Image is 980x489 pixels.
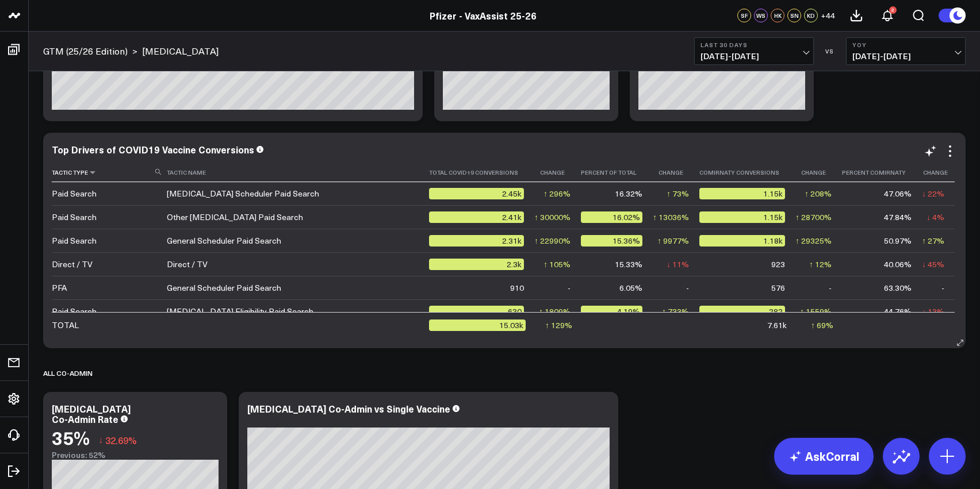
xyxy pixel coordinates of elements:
div: ↑ 30000% [534,211,571,223]
div: ↑ 12% [809,259,832,270]
th: Change [534,163,581,182]
div: KD [804,9,818,22]
div: ↑ 296% [543,188,571,199]
div: ↓ 45% [922,259,944,270]
div: ↑ 1809% [539,306,571,317]
div: SN [787,9,801,22]
div: 7.61k [767,319,787,331]
a: GTM (25/26 Edition) [43,45,128,57]
div: [MEDICAL_DATA] Co-Admin Rate [52,402,131,425]
div: PFA [52,282,67,294]
div: WS [754,9,768,22]
div: 47.84% [884,211,912,223]
div: [MEDICAL_DATA] Eligibility Paid Search [167,306,313,317]
div: General Scheduler Paid Search [167,235,281,247]
div: ↑ 1559% [800,306,832,317]
button: Last 30 Days[DATE]-[DATE] [694,37,814,65]
div: ↑ 69% [811,319,833,331]
div: 6.05% [619,282,642,294]
th: Change [653,163,699,182]
div: 15.03k [429,319,526,331]
span: [DATE] - [DATE] [852,52,959,61]
th: Tactic Type [52,163,167,182]
div: 4.19% [581,306,642,317]
div: 15.36% [581,235,642,247]
div: ↑ 28700% [795,211,832,223]
div: ↓ 11% [667,259,689,270]
div: ↑ 73% [667,188,689,199]
div: - [686,282,689,294]
div: HK [771,9,784,22]
a: [MEDICAL_DATA] [142,45,219,57]
div: 2.31k [429,235,524,247]
div: VS [820,48,840,55]
div: - [941,282,944,294]
div: Previous: 52% [52,451,219,460]
div: Paid Search [52,188,97,199]
div: - [829,282,832,294]
th: Percent Comirnaty [842,163,922,182]
div: Direct / TV [167,259,208,270]
div: ↑ 208% [805,188,832,199]
div: [MEDICAL_DATA] Co-Admin vs Single Vaccine [247,402,450,415]
div: Paid Search [52,235,97,247]
div: Direct / TV [52,259,93,270]
div: 47.06% [884,188,912,199]
div: > [43,45,137,57]
div: 16.02% [581,211,642,223]
div: 1.15k [699,188,785,199]
div: 50.97% [884,235,912,247]
div: ↑ 29325% [795,235,832,247]
b: Last 30 Days [700,41,807,48]
b: YoY [852,41,959,48]
div: Other [MEDICAL_DATA] Paid Search [167,211,303,223]
div: ↑ 129% [545,319,572,331]
button: YoY[DATE]-[DATE] [846,37,966,65]
th: Change [922,163,955,182]
button: +44 [821,9,835,22]
div: 1.15k [699,211,785,223]
div: - [568,282,571,294]
div: ↓ 22% [922,188,944,199]
div: ↓ 13% [922,306,944,317]
span: ↓ [98,433,103,448]
div: 2.45k [429,188,524,199]
div: ALL CO-ADMIN [43,360,93,386]
div: ↑ 9977% [657,235,689,247]
div: 1.18k [699,235,785,247]
div: 63.30% [884,282,912,294]
div: 35% [52,427,90,448]
div: 576 [771,282,785,294]
a: AskCorral [774,438,874,475]
span: + 44 [821,11,835,20]
th: Percent Of Total [581,163,653,182]
div: 16.32% [615,188,642,199]
div: 2.3k [429,259,524,270]
div: Top Drivers of COVID19 Vaccine Conversions [52,143,254,156]
span: 32.69% [105,434,137,446]
span: [DATE] - [DATE] [700,52,807,61]
div: TOTAL [52,319,79,331]
a: Pfizer - VaxAssist 25-26 [430,9,537,22]
div: ↑ 22990% [534,235,571,247]
div: 40.06% [884,259,912,270]
div: ↑ 27% [922,235,944,247]
div: ↓ 4% [927,211,944,223]
div: ↑ 733% [662,306,689,317]
div: 2.41k [429,211,524,223]
div: 910 [510,282,524,294]
div: ↑ 105% [543,259,571,270]
div: [MEDICAL_DATA] Scheduler Paid Search [167,188,319,199]
div: Paid Search [52,306,97,317]
div: General Scheduler Paid Search [167,282,281,294]
th: Tactic Name [167,163,429,182]
div: 923 [771,259,785,270]
div: Paid Search [52,211,97,223]
div: 630 [429,306,524,317]
div: 44.76% [884,306,912,317]
div: 2 [889,6,897,14]
div: ↑ 13036% [653,211,689,223]
th: Total Covid19 Conversions [429,163,534,182]
th: Change [795,163,842,182]
div: SF [737,9,751,22]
